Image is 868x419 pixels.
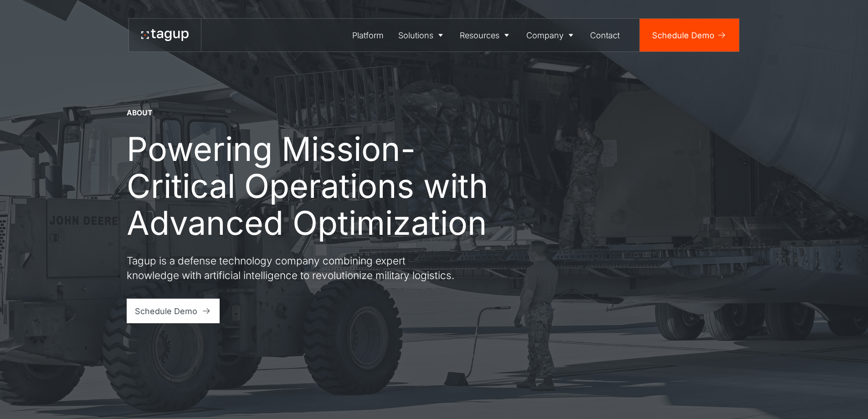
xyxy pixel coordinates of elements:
[652,29,714,41] div: Schedule Demo
[127,108,153,118] div: About
[460,29,499,41] div: Resources
[519,19,583,52] a: Company
[391,19,453,52] a: Solutions
[453,19,519,52] a: Resources
[352,29,384,41] div: Platform
[398,29,433,41] div: Solutions
[526,29,564,41] div: Company
[590,29,620,41] div: Contact
[127,299,220,323] a: Schedule Demo
[135,305,197,317] div: Schedule Demo
[583,19,627,52] a: Contact
[640,19,739,52] a: Schedule Demo
[127,130,509,241] h1: Powering Mission-Critical Operations with Advanced Optimization
[127,253,455,282] p: Tagup is a defense technology company combining expert knowledge with artificial intelligence to ...
[345,19,391,52] a: Platform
